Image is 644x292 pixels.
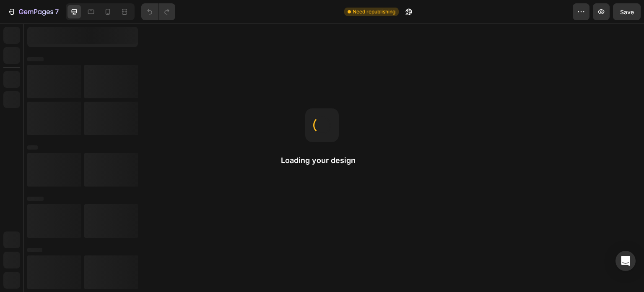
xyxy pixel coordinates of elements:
p: 7 [55,7,59,17]
span: Save [620,8,634,16]
button: Save [613,3,641,20]
h2: Loading your design [281,155,363,166]
div: Open Intercom Messenger [615,251,636,271]
span: Need republishing [353,8,395,16]
div: Undo/Redo [141,3,175,20]
button: 7 [3,3,62,20]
